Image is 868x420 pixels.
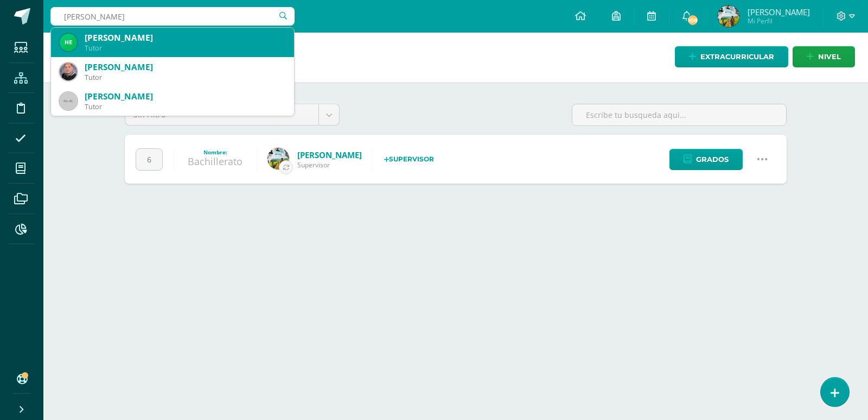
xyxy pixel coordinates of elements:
img: 8a8aaab0dab7dee85d94ca440ec59ed4.png [60,34,77,51]
strong: Nombre: [203,148,227,156]
a: Extracurricular [675,46,788,67]
input: Escribe tu busqueda aqui... [572,104,786,126]
span: Grados [696,149,729,170]
a: Grados [669,149,743,170]
span: [PERSON_NAME] [748,7,810,17]
a: Bachillerato [188,155,242,168]
img: bc5e581359372c2118d465dbf189fd8b.png [60,63,77,80]
a: nivel [793,46,855,67]
a: [PERSON_NAME] [297,149,362,160]
div: Tutor [85,43,285,53]
img: 68dc05d322f312bf24d9602efa4c3a00.png [718,5,739,27]
div: [PERSON_NAME] [85,61,285,73]
div: Tutor [85,102,285,111]
span: Supervisor [297,160,362,170]
img: a257b9d1af4285118f73fe144f089b76.png [267,148,289,170]
span: Extracurricular [700,47,774,67]
strong: Supervisor [384,155,434,163]
div: [PERSON_NAME] [85,32,285,43]
img: 45x45 [60,92,77,110]
span: 108 [687,14,699,26]
span: nivel [818,47,841,67]
span: Mi Perfil [748,16,810,26]
div: Tutor [85,73,285,82]
input: Busca un usuario... [50,7,295,26]
div: [PERSON_NAME] [85,91,285,102]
